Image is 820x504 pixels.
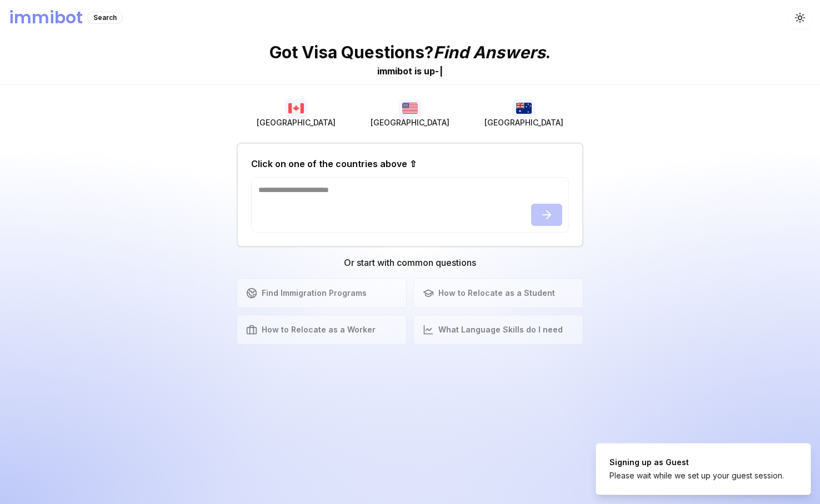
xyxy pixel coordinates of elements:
[433,42,546,62] span: Find Answers
[257,117,336,128] span: [GEOGRAPHIC_DATA]
[269,42,551,62] p: Got Visa Questions? .
[484,117,563,128] span: [GEOGRAPHIC_DATA]
[87,12,123,24] div: Search
[251,157,417,170] h2: Click on one of the countries above ⇧
[237,256,583,269] h3: Or start with common questions
[609,457,784,468] div: Signing up as Guest
[424,65,439,77] span: u p -
[9,8,83,28] h1: immibot
[285,99,307,117] img: Canada flag
[439,65,443,77] span: |
[609,470,784,481] div: Please wait while we set up your guest session.
[371,117,449,128] span: [GEOGRAPHIC_DATA]
[377,64,422,78] div: immibot is
[513,99,535,117] img: Australia flag
[399,99,421,117] img: USA flag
